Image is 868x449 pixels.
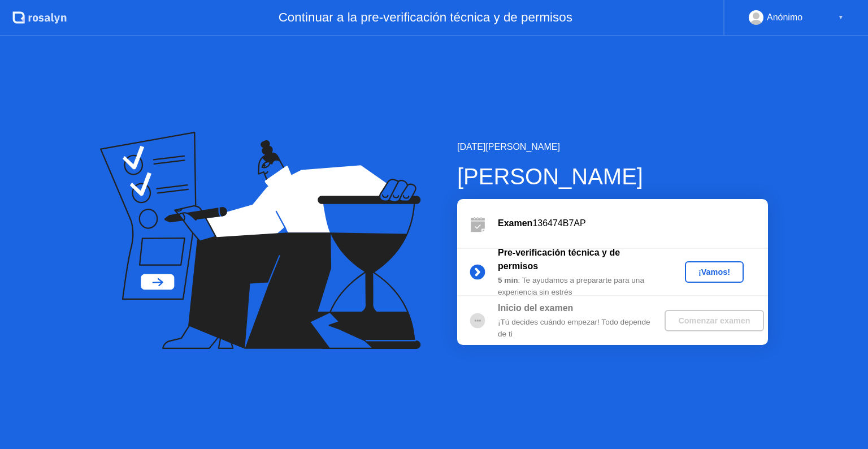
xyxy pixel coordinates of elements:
[767,10,802,25] div: Anónimo
[689,267,739,277] div: ¡Vamos!
[665,310,763,331] button: Comenzar examen
[838,10,844,25] div: ▼
[498,317,661,340] div: ¡Tú decides cuándo empezar! Todo depende de ti
[457,140,768,154] div: [DATE][PERSON_NAME]
[498,217,768,230] div: 136474B7AP
[669,316,759,325] div: Comenzar examen
[498,276,518,284] b: 5 min
[457,159,768,193] div: [PERSON_NAME]
[498,275,661,298] div: : Te ayudamos a prepararte para una experiencia sin estrés
[498,303,573,313] b: Inicio del examen
[498,218,532,228] b: Examen
[685,261,744,283] button: ¡Vamos!
[498,248,620,271] b: Pre-verificación técnica y de permisos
